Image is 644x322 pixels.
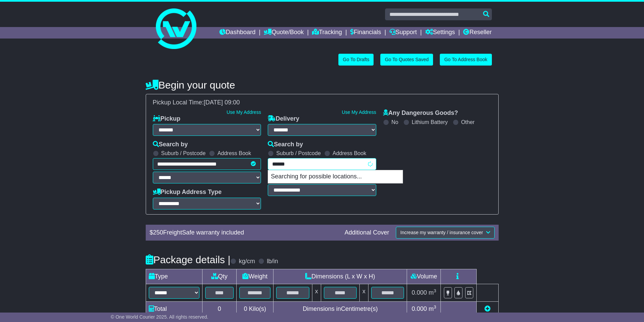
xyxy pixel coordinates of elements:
label: Delivery [268,115,299,123]
span: [DATE] 09:00 [204,99,240,106]
label: Suburb / Postcode [161,150,206,156]
td: Dimensions in Centimetre(s) [273,301,407,316]
label: Lithium Battery [412,119,448,125]
h4: Begin your quote [146,79,499,91]
div: Additional Cover [341,229,392,237]
a: Go To Address Book [440,54,492,66]
span: m [429,289,436,296]
span: 250 [153,229,163,236]
td: x [312,284,321,301]
label: Any Dangerous Goods? [383,109,458,117]
td: Type [146,269,202,284]
span: m [429,305,436,312]
sup: 3 [434,304,436,309]
a: Reseller [463,27,492,39]
a: Add new item [484,305,491,312]
p: Searching for possible locations... [268,170,403,183]
span: 0.000 [412,289,427,296]
a: Dashboard [219,27,256,39]
a: Quote/Book [264,27,304,39]
label: lb/in [267,258,278,265]
td: Dimensions (L x W x H) [273,269,407,284]
label: Pickup [153,115,181,123]
td: Weight [237,269,273,284]
label: Other [461,119,475,125]
a: Use My Address [342,109,376,115]
span: 0 [244,305,247,312]
span: 0.000 [412,305,427,312]
sup: 3 [434,288,436,293]
label: Search by [153,141,188,148]
td: x [360,284,368,301]
div: $ FreightSafe warranty included [146,229,341,237]
label: kg/cm [239,258,255,265]
td: Qty [202,269,237,284]
button: Increase my warranty / insurance cover [396,227,494,239]
span: © One World Courier 2025. All rights reserved. [111,314,209,320]
td: 0 [202,301,237,316]
td: Volume [407,269,441,284]
label: Suburb / Postcode [276,150,321,156]
h4: Package details | [146,254,231,265]
div: Pickup Local Time: [149,99,495,106]
label: Address Book [217,150,251,156]
a: Settings [425,27,455,39]
label: Search by [268,141,303,148]
a: Financials [350,27,381,39]
a: Go To Drafts [338,54,374,66]
span: Increase my warranty / insurance cover [400,230,483,235]
a: Support [389,27,417,39]
a: Tracking [312,27,342,39]
a: Go To Quotes Saved [380,54,433,66]
td: Total [146,301,202,316]
a: Use My Address [226,109,261,115]
td: Kilo(s) [237,301,273,316]
label: Address Book [333,150,366,156]
label: Pickup Address Type [153,189,222,196]
label: No [391,119,398,125]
